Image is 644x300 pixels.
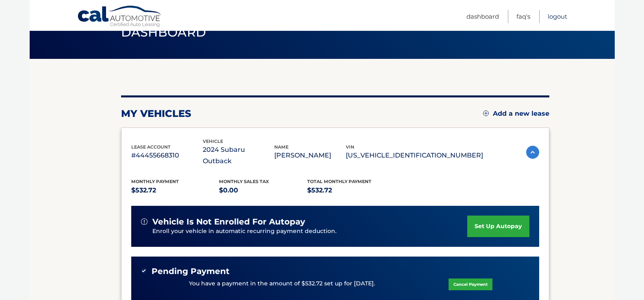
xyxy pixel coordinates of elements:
[466,10,499,23] a: Dashboard
[131,150,203,161] p: #44455668310
[346,144,354,150] span: vin
[219,179,269,184] span: Monthly sales Tax
[141,268,147,274] img: check-green.svg
[131,179,179,184] span: Monthly Payment
[483,110,489,116] img: add.svg
[77,5,163,29] a: Cal Automotive
[274,150,346,161] p: [PERSON_NAME]
[483,110,549,118] a: Add a new lease
[203,144,274,167] p: 2024 Subaru Outback
[189,279,375,288] p: You have a payment in the amount of $532.72 set up for [DATE].
[203,138,223,144] span: vehicle
[274,144,288,150] span: name
[219,185,307,196] p: $0.00
[121,25,206,40] span: Dashboard
[467,216,529,237] a: set up autopay
[449,278,492,290] a: Cancel Payment
[131,185,219,196] p: $532.72
[152,217,305,227] span: vehicle is not enrolled for autopay
[152,227,468,236] p: Enroll your vehicle in automatic recurring payment deduction.
[121,108,191,120] h2: my vehicles
[548,10,567,23] a: Logout
[307,185,395,196] p: $532.72
[141,218,147,225] img: alert-white.svg
[346,150,483,161] p: [US_VEHICLE_IDENTIFICATION_NUMBER]
[307,179,371,184] span: Total Monthly Payment
[526,146,539,159] img: accordion-active.svg
[152,266,230,276] span: Pending Payment
[516,10,530,23] a: FAQ's
[131,144,171,150] span: lease account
